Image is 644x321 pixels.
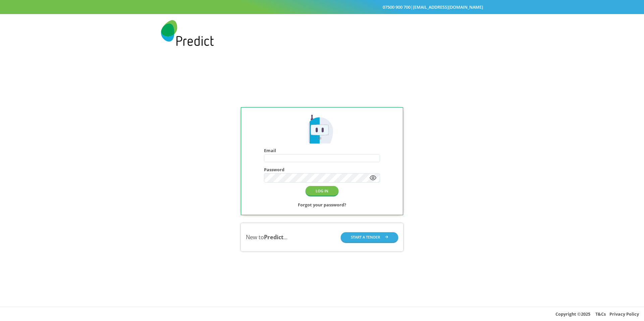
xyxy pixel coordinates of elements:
[161,20,214,46] img: Predict Mobile
[341,232,398,242] button: START A TENDER
[306,186,338,196] button: LOG IN
[595,311,606,317] a: T&Cs
[161,3,483,11] div: |
[264,233,283,241] b: Predict
[246,233,287,241] div: New to ...
[264,148,380,153] h4: Email
[383,4,411,10] a: 07500 900 700
[609,311,639,317] a: Privacy Policy
[413,4,483,10] a: [EMAIL_ADDRESS][DOMAIN_NAME]
[306,114,338,146] img: Predict Mobile
[264,167,380,172] h4: Password
[298,201,346,209] a: Forgot your password?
